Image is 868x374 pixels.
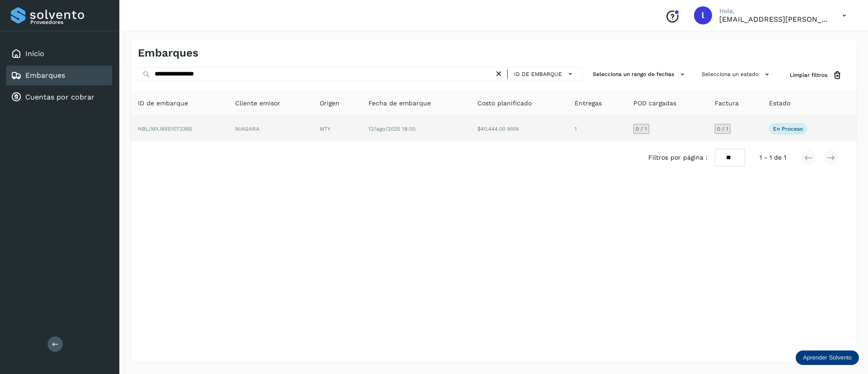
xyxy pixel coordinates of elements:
[6,87,112,107] div: Cuentas por cobrar
[6,44,112,64] div: Inicio
[235,99,280,108] span: Cliente emisor
[773,126,803,132] p: En proceso
[717,126,728,132] span: 0 / 1
[633,99,676,108] span: POD cargadas
[470,116,567,142] td: $40,444.00 MXN
[759,153,786,162] span: 1 - 1 de 1
[25,49,44,58] a: Inicio
[636,126,647,132] span: 0 / 1
[25,71,65,80] a: Embarques
[6,66,112,85] div: Embarques
[312,116,361,142] td: MTY
[719,15,828,24] p: lauraamalia.castillo@xpertal.com
[138,99,188,108] span: ID de embarque
[511,67,578,80] button: ID de embarque
[138,47,198,60] h4: Embarques
[715,99,739,108] span: Factura
[138,126,192,132] span: NBL/MX.MX51073365
[30,19,108,25] p: Proveedores
[719,7,828,15] p: Hola,
[368,99,431,108] span: Fecha de embarque
[228,116,312,142] td: NIAGARA
[320,99,340,108] span: Origen
[790,71,827,79] span: Limpiar filtros
[783,67,849,84] button: Limpiar filtros
[803,354,852,361] p: Aprender Solvento
[589,67,691,82] button: Selecciona un rango de fechas
[698,67,775,82] button: Selecciona un estado
[368,126,415,132] span: 12/ago/2025 18:00
[575,99,602,108] span: Entregas
[796,350,859,365] div: Aprender Solvento
[514,70,562,78] span: ID de embarque
[477,99,532,108] span: Costo planificado
[25,93,94,101] a: Cuentas por cobrar
[648,153,708,162] span: Filtros por página :
[769,99,790,108] span: Estado
[567,116,626,142] td: 1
